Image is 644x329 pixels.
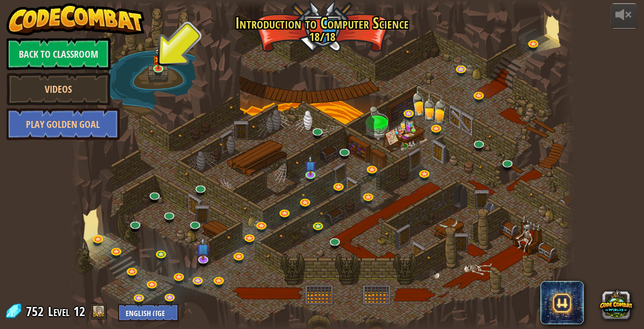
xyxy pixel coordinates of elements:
a: Play Golden Goal [6,108,120,140]
span: Level [48,303,70,320]
span: 752 [26,303,47,320]
a: Back to Classroom [6,38,111,70]
img: CodeCombat - Learn how to code by playing a game [6,3,145,36]
img: level-banner-unstarted-subscriber.png [196,237,210,260]
a: Videos [6,73,111,105]
span: 12 [73,303,85,320]
img: level-banner-multiplayer.png [153,46,165,70]
img: level-banner-unstarted-subscriber.png [305,155,317,175]
button: Adjust volume [611,3,638,29]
